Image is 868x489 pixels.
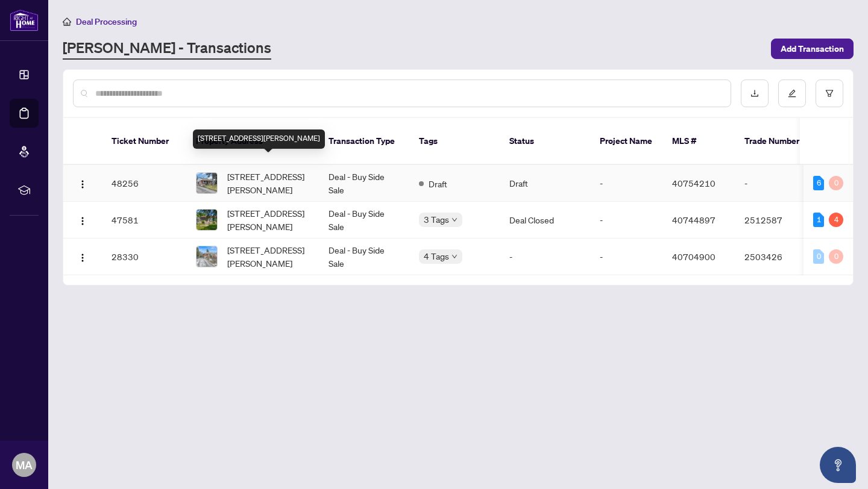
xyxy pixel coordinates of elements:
[73,173,92,193] button: Logo
[197,210,217,230] img: thumbnail-img
[781,39,844,58] span: Add Transaction
[500,165,590,202] td: Draft
[735,202,819,238] td: 2512587
[672,251,715,262] span: 40704900
[451,217,458,223] span: down
[829,213,843,227] div: 4
[78,216,87,226] img: Logo
[778,79,806,107] button: edit
[319,118,409,165] th: Transaction Type
[590,118,662,165] th: Project Name
[771,39,854,59] button: Add Transaction
[424,213,449,226] span: 3 Tags
[319,165,409,202] td: Deal - Buy Side Sale
[813,213,824,227] div: 1
[672,214,715,225] span: 40744897
[816,79,843,107] button: filter
[750,89,759,98] span: download
[197,173,217,193] img: thumbnail-img
[735,165,819,202] td: -
[741,79,769,107] button: download
[227,170,309,196] span: [STREET_ADDRESS][PERSON_NAME]
[197,246,217,267] img: thumbnail-img
[10,9,39,31] img: logo
[102,165,186,202] td: 48256
[319,238,409,275] td: Deal - Buy Side Sale
[102,202,186,238] td: 47581
[825,89,834,98] span: filter
[73,247,92,266] button: Logo
[590,165,662,202] td: -
[590,202,662,238] td: -
[672,178,715,188] span: 40754210
[63,17,71,26] span: home
[788,89,796,98] span: edit
[73,210,92,229] button: Logo
[319,202,409,238] td: Deal - Buy Side Sale
[813,249,824,264] div: 0
[78,253,87,263] img: Logo
[735,118,819,165] th: Trade Number
[429,177,447,190] span: Draft
[63,38,271,60] a: [PERSON_NAME] - Transactions
[102,238,186,275] td: 28330
[500,202,590,238] td: Deal Closed
[451,254,458,260] span: down
[76,16,137,27] span: Deal Processing
[102,118,186,165] th: Ticket Number
[227,207,309,233] span: [STREET_ADDRESS][PERSON_NAME]
[424,249,449,263] span: 4 Tags
[829,176,843,190] div: 0
[829,249,843,264] div: 0
[500,238,590,275] td: -
[186,118,319,165] th: Property Address
[409,118,500,165] th: Tags
[590,238,662,275] td: -
[193,129,325,149] div: [STREET_ADDRESS][PERSON_NAME]
[227,243,309,270] span: [STREET_ADDRESS][PERSON_NAME]
[820,447,856,483] button: Open asap
[813,176,824,190] div: 6
[16,456,33,473] span: MA
[78,179,87,189] img: Logo
[735,238,819,275] td: 2503426
[662,118,735,165] th: MLS #
[500,118,590,165] th: Status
